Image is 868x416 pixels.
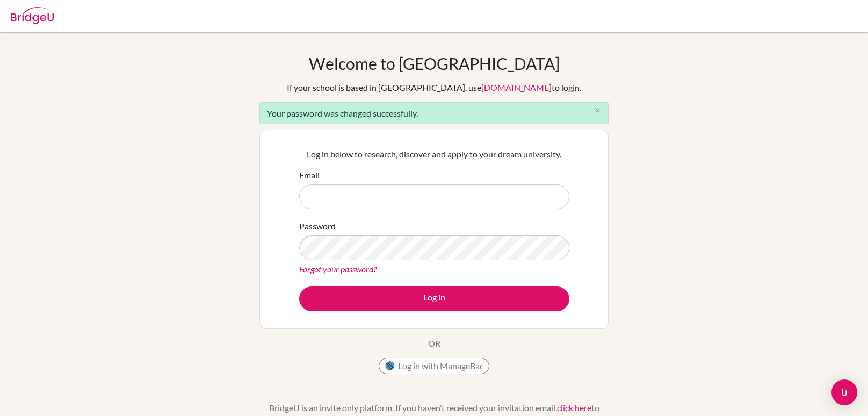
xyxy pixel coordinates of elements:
p: OR [428,337,440,350]
label: Email [299,169,320,182]
button: Log in [299,286,569,311]
a: Forgot your password? [299,264,377,274]
i: close [594,106,602,114]
div: If your school is based in [GEOGRAPHIC_DATA], use to login. [287,81,581,94]
a: [DOMAIN_NAME] [481,82,552,92]
p: Log in below to research, discover and apply to your dream university. [299,148,569,161]
button: Close [587,103,608,119]
a: click here [557,403,591,413]
h1: Welcome to [GEOGRAPHIC_DATA] [309,54,560,73]
button: Log in with ManageBac [379,358,489,374]
div: Open Intercom Messenger [831,379,857,405]
label: Password [299,220,336,233]
img: Bridge-U [11,7,54,24]
div: Your password was changed successfully. [259,102,609,124]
